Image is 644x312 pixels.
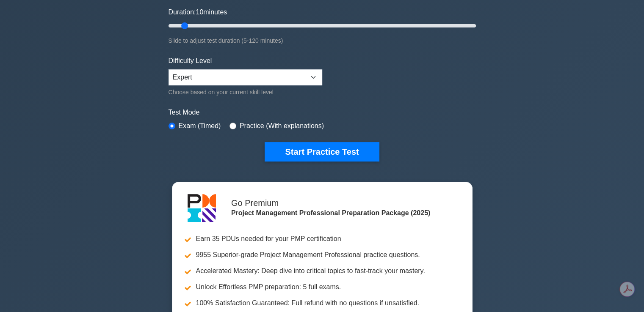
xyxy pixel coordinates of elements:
[169,36,476,46] div: Slide to adjust test duration (5-120 minutes)
[169,56,212,66] label: Difficulty Level
[179,121,221,131] label: Exam (Timed)
[169,7,227,17] label: Duration: minutes
[196,8,203,16] span: 10
[240,121,324,131] label: Practice (With explanations)
[169,87,322,97] div: Choose based on your current skill level
[169,107,476,118] label: Test Mode
[265,142,379,161] button: Start Practice Test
